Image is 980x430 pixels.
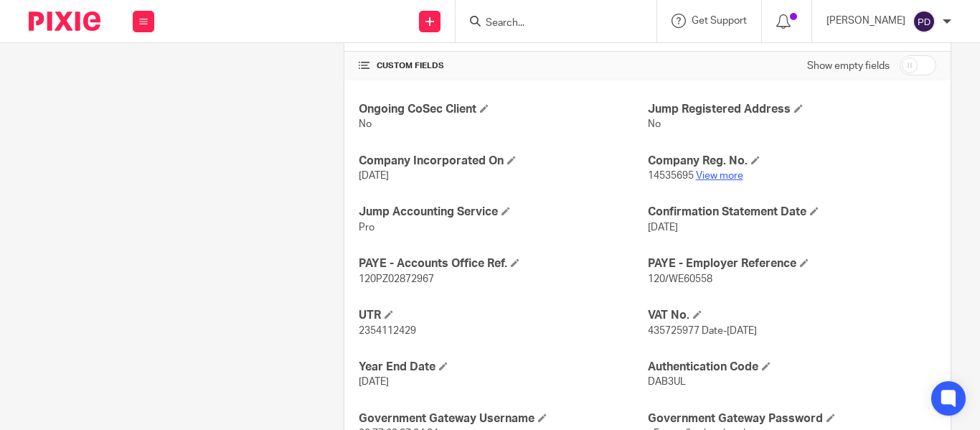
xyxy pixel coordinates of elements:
h4: Company Reg. No. [648,154,936,169]
h4: Company Incorporated On [359,154,647,169]
h4: Authentication Code [648,360,936,375]
a: View more [696,171,743,181]
h4: Ongoing CoSec Client [359,102,647,117]
h4: Year End Date [359,360,647,375]
img: Pixie [29,11,100,31]
input: Search [484,17,613,30]
span: 14535695 [648,171,694,181]
span: 120PZ02872967 [359,274,434,284]
h4: VAT No. [648,308,936,323]
span: No [648,119,661,129]
h4: Confirmation Statement Date [648,205,936,220]
h4: UTR [359,308,647,323]
span: 120/WE60558 [648,274,712,284]
span: Pro [359,223,374,233]
span: 435725977 Date-[DATE] [648,326,757,336]
h4: Jump Accounting Service [359,205,647,220]
h4: PAYE - Accounts Office Ref. [359,256,647,271]
span: DAB3UL [648,377,686,387]
img: svg%3E [913,10,936,33]
h4: Government Gateway Username [359,411,647,426]
span: No [359,119,372,129]
label: Show empty fields [807,59,890,73]
span: 2354112429 [359,326,416,336]
h4: CUSTOM FIELDS [359,60,647,72]
h4: Government Gateway Password [648,411,936,426]
span: [DATE] [359,377,389,387]
span: [DATE] [359,171,389,181]
span: Get Support [692,16,747,26]
p: [PERSON_NAME] [826,14,905,28]
span: [DATE] [648,223,678,233]
h4: Jump Registered Address [648,102,936,117]
h4: PAYE - Employer Reference [648,256,936,271]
